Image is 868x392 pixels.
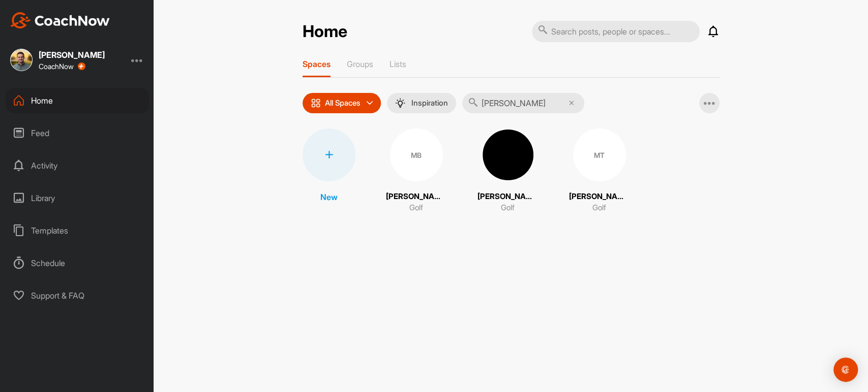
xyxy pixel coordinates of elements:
input: Search... [462,93,584,113]
p: [PERSON_NAME] [477,191,538,203]
a: MT[PERSON_NAME]Golf [569,128,630,214]
p: Groups [347,59,373,69]
a: [PERSON_NAME]Golf [477,128,538,214]
p: Golf [592,202,606,214]
div: Home [6,88,149,113]
div: MT [573,128,626,181]
div: Support & FAQ [6,283,149,308]
p: Lists [390,59,406,69]
p: Inspiration [411,99,448,107]
a: MB[PERSON_NAME]Golf [386,128,447,214]
p: All Spaces [325,99,361,107]
div: Activity [6,153,149,178]
p: New [320,191,338,203]
div: Templates [6,218,149,243]
div: Feed [6,120,149,146]
div: MB [390,128,443,181]
div: Schedule [6,250,149,276]
div: Open Intercom Messenger [833,357,858,382]
div: [PERSON_NAME] [39,51,105,59]
img: menuIcon [395,98,405,108]
h2: Home [303,22,347,42]
img: square_f6ad88bf5166c8c40b889c1a51db2afa.jpg [10,49,33,71]
img: icon [311,98,321,108]
div: CoachNow [39,62,85,71]
img: CoachNow [10,12,110,28]
input: Search posts, people or spaces... [532,21,700,42]
div: Library [6,185,149,211]
p: Spaces [303,59,331,69]
p: [PERSON_NAME] [386,191,447,203]
img: square_7466532ab0dd9079fd32d16212f321e8.jpg [482,128,534,181]
p: [PERSON_NAME] [569,191,630,203]
p: Golf [409,202,423,214]
p: Golf [501,202,515,214]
